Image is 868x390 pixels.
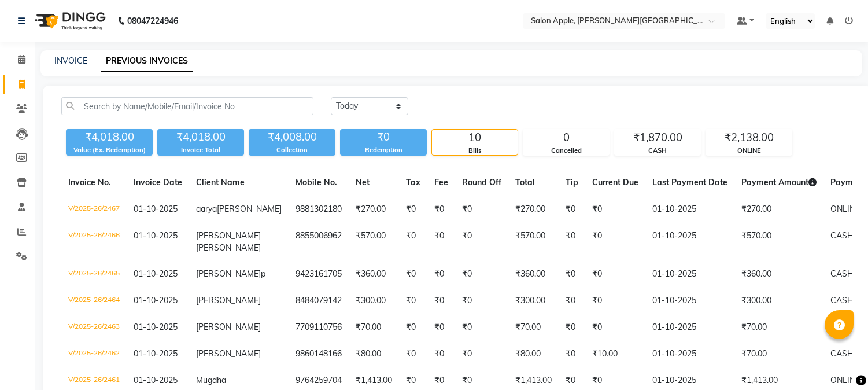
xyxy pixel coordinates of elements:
td: ₹0 [559,261,585,288]
td: ₹0 [427,261,455,288]
td: ₹0 [559,223,585,261]
td: ₹0 [585,196,645,223]
td: ₹0 [455,341,508,367]
td: 8855006962 [289,223,349,261]
td: ₹80.00 [508,341,559,367]
b: 08047224946 [127,5,178,37]
span: Round Off [462,177,501,187]
td: ₹0 [455,288,508,314]
div: ₹0 [340,129,427,145]
img: logo [29,5,109,37]
span: Invoice Date [134,177,182,187]
td: ₹0 [427,314,455,341]
td: ₹10.00 [585,341,645,367]
span: Mugdha [196,375,226,385]
span: [PERSON_NAME] [196,348,261,359]
input: Search by Name/Mobile/Email/Invoice No [61,97,313,115]
td: V/2025-26/2466 [61,223,127,261]
td: ₹0 [455,314,508,341]
span: Payment Amount [741,177,817,187]
td: ₹0 [399,314,427,341]
div: ₹4,018.00 [157,129,244,145]
span: 01-10-2025 [134,295,178,306]
div: 0 [523,130,609,146]
span: Total [515,177,535,187]
td: V/2025-26/2464 [61,288,127,314]
td: ₹0 [399,341,427,367]
td: V/2025-26/2463 [61,314,127,341]
td: ₹0 [585,314,645,341]
span: CASH [830,268,854,279]
td: ₹0 [455,261,508,288]
td: 7709110756 [289,314,349,341]
span: Mobile No. [296,177,337,187]
div: Cancelled [523,146,609,156]
td: ₹270.00 [734,196,823,223]
div: Bills [432,146,518,156]
span: ONLINE [830,375,860,385]
div: Invoice Total [157,145,244,155]
span: Tip [566,177,578,187]
td: ₹0 [455,223,508,261]
a: PREVIOUS INVOICES [101,51,193,72]
span: Client Name [196,177,245,187]
div: Redemption [340,145,427,155]
td: 01-10-2025 [645,341,734,367]
td: ₹360.00 [349,261,399,288]
iframe: chat widget [819,344,856,378]
div: ₹4,018.00 [66,129,153,145]
span: 01-10-2025 [134,230,178,241]
td: ₹0 [399,261,427,288]
div: CASH [615,146,700,156]
span: Net [356,177,370,187]
span: [PERSON_NAME] [196,322,261,332]
span: 01-10-2025 [134,204,178,214]
span: p [261,268,265,279]
span: [PERSON_NAME] [196,230,261,241]
span: 01-10-2025 [134,268,178,279]
div: ₹4,008.00 [249,129,335,145]
span: [PERSON_NAME] [196,295,261,306]
td: ₹570.00 [508,223,559,261]
td: ₹0 [399,223,427,261]
span: 01-10-2025 [134,322,178,332]
td: ₹0 [559,341,585,367]
span: [PERSON_NAME] [196,242,261,253]
td: 9423161705 [289,261,349,288]
td: ₹0 [427,288,455,314]
td: 8484079142 [289,288,349,314]
span: 01-10-2025 [134,375,178,385]
span: Last Payment Date [652,177,727,187]
td: ₹80.00 [349,341,399,367]
td: ₹0 [559,288,585,314]
span: Tax [406,177,420,187]
td: 01-10-2025 [645,288,734,314]
td: ₹570.00 [734,223,823,261]
td: V/2025-26/2467 [61,196,127,223]
span: [PERSON_NAME] [217,204,282,214]
span: aarya [196,204,217,214]
td: ₹0 [585,261,645,288]
span: [PERSON_NAME] [196,268,261,279]
span: Invoice No. [68,177,111,187]
td: 9860148166 [289,341,349,367]
td: ₹360.00 [508,261,559,288]
td: ₹70.00 [349,314,399,341]
div: Value (Ex. Redemption) [66,145,153,155]
span: 01-10-2025 [134,348,178,359]
span: Fee [434,177,448,187]
a: INVOICE [54,56,87,66]
td: 01-10-2025 [645,261,734,288]
td: ₹0 [559,196,585,223]
td: ₹0 [427,223,455,261]
td: ₹0 [427,341,455,367]
td: ₹0 [455,196,508,223]
span: Current Due [592,177,638,187]
div: ONLINE [706,146,792,156]
div: 10 [432,130,518,146]
td: ₹360.00 [734,261,823,288]
td: ₹270.00 [508,196,559,223]
span: CASH [830,295,854,306]
td: ₹0 [427,196,455,223]
td: 01-10-2025 [645,314,734,341]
